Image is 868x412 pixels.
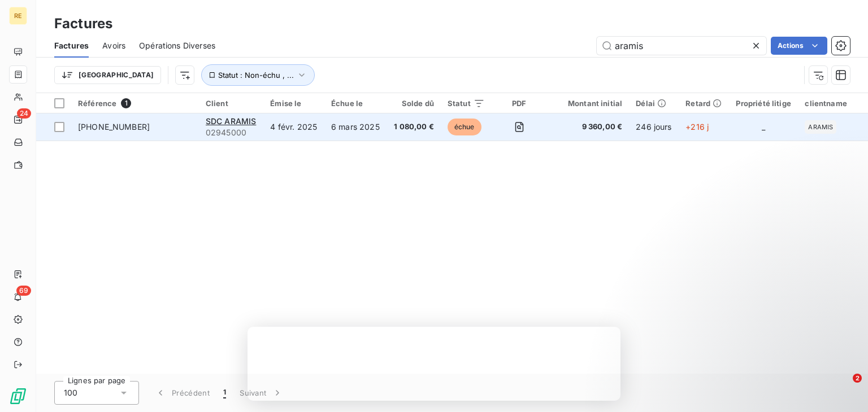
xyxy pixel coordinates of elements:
div: RE [9,7,27,25]
div: Statut [448,99,485,108]
button: Statut : Non-échu , ... [201,64,315,86]
td: 246 jours [629,113,679,141]
button: Suivant [233,381,290,405]
div: PDF [498,99,540,108]
div: Propriété litige [736,99,791,108]
span: 02945000 [206,127,257,138]
div: Montant initial [554,99,622,108]
div: Émise le [270,99,318,108]
button: 1 [216,381,233,405]
span: Avoirs [102,40,125,51]
iframe: Intercom live chat [830,374,857,401]
span: 1 [223,387,226,398]
button: [GEOGRAPHIC_DATA] [54,66,161,84]
span: ARAMIS [808,124,833,130]
span: échue [448,119,481,135]
h3: Factures [54,14,112,34]
span: Référence [78,99,116,108]
span: +216 j [685,122,709,132]
div: Retard [685,99,722,108]
iframe: Enquête de LeanPay [248,327,620,401]
input: Rechercher [597,37,766,55]
span: Opérations Diverses [139,40,215,51]
button: Actions [771,37,827,55]
span: 1 [121,98,131,108]
td: 4 févr. 2025 [263,113,324,141]
div: Délai [636,99,672,108]
span: 9 360,00 € [554,121,622,133]
span: 24 [17,108,31,119]
span: 100 [64,387,77,398]
div: clientname [805,99,861,108]
td: 6 mars 2025 [324,113,387,141]
span: [PHONE_NUMBER] [78,122,150,132]
span: SDC ARAMIS [206,116,257,126]
div: Échue le [331,99,380,108]
span: 1 080,00 € [394,121,434,133]
span: _ [762,122,765,132]
span: 2 [853,374,862,383]
button: Précédent [148,381,216,405]
img: Logo LeanPay [9,387,27,405]
iframe: Intercom notifications message [642,303,868,382]
span: 69 [16,286,31,296]
div: Client [206,99,257,108]
div: Solde dû [394,99,434,108]
span: Statut : Non-échu , ... [218,71,294,80]
span: Factures [54,40,89,51]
